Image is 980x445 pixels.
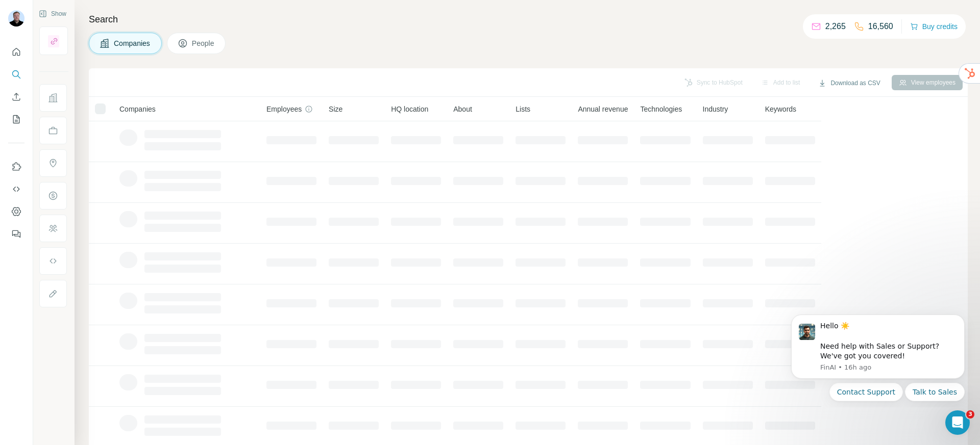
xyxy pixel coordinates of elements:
[329,104,342,114] span: Size
[8,202,24,221] button: Dashboard
[8,43,24,61] button: Quick start
[776,305,980,407] iframe: Intercom notifications message
[8,158,24,176] button: Use Surfe on LinkedIn
[811,75,887,91] button: Download as CSV
[8,110,24,128] button: My lists
[8,65,24,84] button: Search
[114,38,151,48] span: Companies
[640,104,682,114] span: Technologies
[703,104,728,114] span: Industry
[453,104,472,114] span: About
[89,12,968,27] h4: Search
[945,410,970,435] iframe: Intercom live chat
[8,225,24,243] button: Feedback
[910,19,958,34] button: Buy credits
[868,20,893,33] p: 16,560
[966,410,974,418] span: 3
[825,20,846,33] p: 2,265
[119,104,156,114] span: Companies
[516,104,530,114] span: Lists
[32,6,73,21] button: Show
[8,10,24,27] img: Avatar
[266,104,302,114] span: Employees
[8,88,24,106] button: Enrich CSV
[192,38,215,48] span: People
[765,104,796,114] span: Keywords
[391,104,428,114] span: HQ location
[8,180,24,198] button: Use Surfe API
[578,104,628,114] span: Annual revenue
